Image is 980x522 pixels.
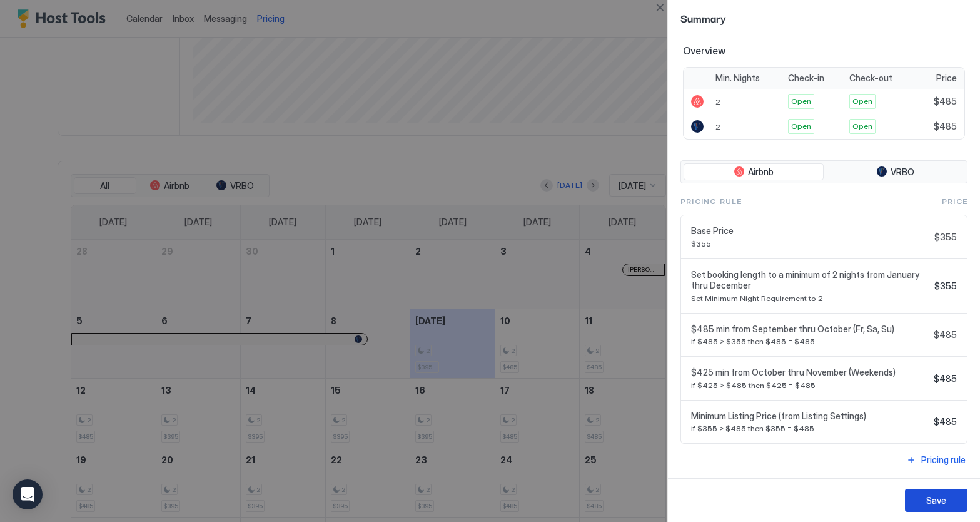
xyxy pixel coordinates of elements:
span: Price [942,196,967,207]
div: Save [926,494,946,507]
span: $485 [934,373,957,384]
span: if $425 > $485 then $425 = $485 [691,381,929,390]
span: $355 [934,232,957,243]
span: VRBO [891,166,914,178]
span: $355 [691,239,929,248]
span: Open [852,121,872,132]
button: VRBO [826,163,964,181]
span: $485 [934,416,957,427]
button: Pricing rule [904,451,967,468]
div: Open Intercom Messenger [13,479,43,509]
span: Price [936,73,957,84]
button: Save [905,489,967,512]
span: Open [791,121,811,132]
span: $485 [934,96,957,107]
span: Base Price [691,225,929,237]
div: tab-group [680,160,967,184]
span: if $355 > $485 then $355 = $485 [691,424,929,433]
span: $485 [934,121,957,132]
span: Set Minimum Night Requirement to 2 [691,294,929,303]
span: Overview [683,44,965,57]
span: if $485 > $355 then $485 = $485 [691,337,929,346]
span: Summary [680,10,967,26]
span: 2 [715,122,720,131]
span: $355 [934,280,957,292]
span: Open [852,96,872,107]
span: $425 min from October thru November (Weekends) [691,367,929,378]
button: Airbnb [684,163,824,181]
span: Set booking length to a minimum of 2 nights from January thru December [691,269,929,291]
span: Pricing Rule [680,196,742,207]
div: Pricing rule [921,453,966,466]
span: Min. Nights [715,73,760,84]
span: Check-out [849,73,892,84]
span: Airbnb [748,166,774,178]
span: Check-in [788,73,824,84]
span: $485 min from September thru October (Fr, Sa, Su) [691,324,929,335]
span: $485 [934,329,957,340]
span: 2 [715,97,720,106]
span: Minimum Listing Price (from Listing Settings) [691,411,929,422]
span: Open [791,96,811,107]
